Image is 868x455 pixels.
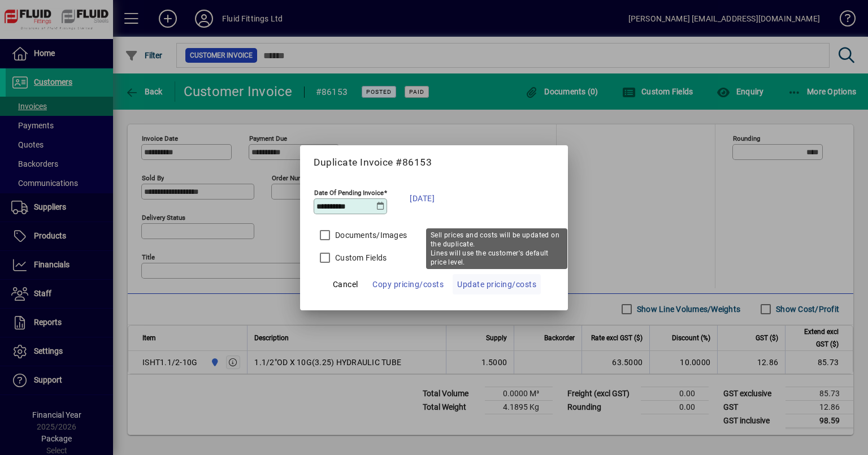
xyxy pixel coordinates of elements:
mat-label: Date Of Pending Invoice [314,188,384,196]
span: Copy pricing/costs [372,278,444,291]
button: [DATE] [404,184,440,213]
label: Custom Fields [333,252,387,263]
button: Cancel [327,274,363,294]
span: Cancel [333,278,358,291]
span: Update pricing/costs [457,278,536,291]
span: [DATE] [410,192,435,205]
label: Documents/Images [333,229,407,241]
h5: Duplicate Invoice #86153 [314,157,554,168]
div: Sell prices and costs will be updated on the duplicate. Lines will use the customer's default pri... [426,228,567,269]
button: Update pricing/costs [453,274,541,294]
button: Copy pricing/costs [368,274,448,294]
